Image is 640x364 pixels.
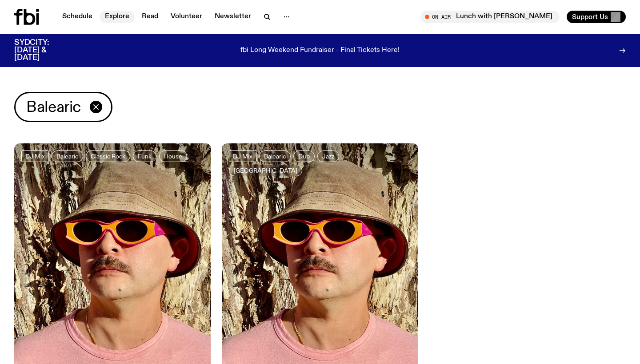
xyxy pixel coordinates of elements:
[322,153,334,159] span: Jazz
[14,39,71,62] h3: SYDCITY: [DATE] & [DATE]
[86,150,130,162] a: Classic Rock
[233,153,252,159] span: DJ Mix
[240,47,400,55] p: fbi Long Weekend Fundraiser - Final Tickets Here!
[100,11,135,23] a: Explore
[264,153,286,159] span: Balearic
[165,11,208,23] a: Volunteer
[317,150,339,162] a: Jazz
[25,153,45,159] span: DJ Mix
[21,150,49,162] a: DJ Mix
[138,153,152,159] span: Funk
[91,153,125,159] span: Classic Rock
[234,167,297,174] span: [GEOGRAPHIC_DATA]
[159,150,187,162] a: House
[136,11,164,23] a: Read
[572,13,608,21] span: Support Us
[567,11,626,23] button: Support Us
[133,150,156,162] a: Funk
[298,153,310,159] span: Dub
[293,150,315,162] a: Dub
[56,153,78,159] span: Balearic
[26,99,81,116] span: Balearic
[57,11,98,23] a: Schedule
[164,153,182,159] span: House
[52,150,83,162] a: Balearic
[209,11,256,23] a: Newsletter
[420,11,560,23] button: On AirLunch with [PERSON_NAME]
[229,165,302,176] a: [GEOGRAPHIC_DATA]
[259,150,291,162] a: Balearic
[229,150,256,162] a: DJ Mix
